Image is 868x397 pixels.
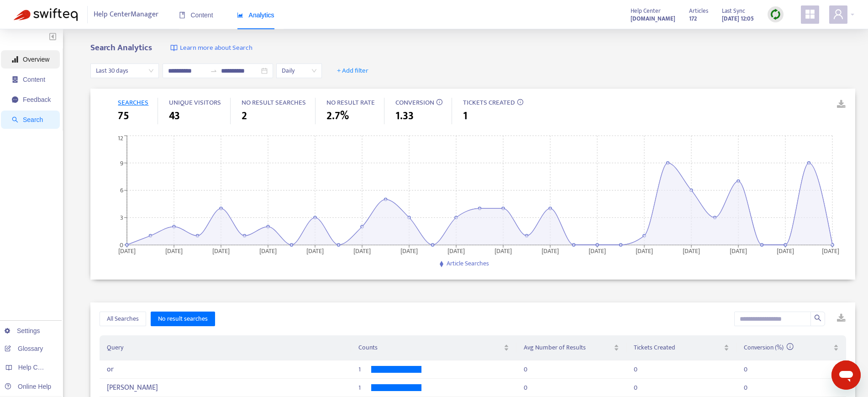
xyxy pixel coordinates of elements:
span: CONVERSION [395,97,434,108]
span: Conversion (%) [744,342,794,353]
th: Avg Number of Results [516,335,626,360]
a: Glossary [5,345,43,352]
span: Counts [358,343,501,353]
b: Search Analytics [90,41,152,55]
span: Feedback [23,96,51,103]
a: Settings [5,327,40,334]
tspan: [DATE] [353,246,371,256]
span: 43 [169,108,180,124]
span: Analytics [237,11,274,19]
span: signal [12,56,18,63]
tspan: 0 [120,240,123,250]
tspan: [DATE] [165,246,183,256]
div: 0 [634,387,637,388]
span: appstore [805,9,815,20]
span: swap-right [210,67,217,74]
span: search [814,314,821,322]
strong: 172 [689,14,697,24]
tspan: [DATE] [447,246,465,256]
div: [PERSON_NAME] [107,383,303,392]
tspan: 3 [120,212,123,223]
img: sync.dc5367851b00ba804db3.png [770,9,781,20]
tspan: [DATE] [636,246,653,256]
span: message [12,96,18,103]
tspan: [DATE] [777,246,794,256]
th: Query [100,335,351,360]
th: Counts [351,335,516,360]
tspan: [DATE] [589,246,606,256]
a: Learn more about Search [170,43,253,53]
span: Help Centers [18,364,56,371]
button: + Add filter [330,64,375,78]
span: 1 [358,387,368,388]
span: NO RESULT SEARCHES [242,97,306,108]
span: search [12,116,18,123]
strong: [DATE] 12:05 [722,14,754,24]
a: Online Help [5,383,51,390]
span: user [833,9,844,20]
tspan: [DATE] [306,246,324,256]
span: Last 30 days [96,64,153,78]
span: Tickets Created [634,343,722,353]
img: image-link [170,44,178,52]
span: book [179,12,185,18]
span: 2.7% [326,108,349,124]
span: SEARCHES [118,97,148,108]
span: area-chart [237,12,243,18]
span: UNIQUE VISITORS [169,97,221,108]
span: NO RESULT RATE [326,97,375,108]
tspan: 12 [118,133,123,143]
span: 1.33 [395,108,414,124]
span: Avg Number of Results [524,343,612,353]
span: Help Center [631,6,661,16]
img: Swifteq [14,8,78,21]
span: + Add filter [337,65,368,76]
tspan: [DATE] [822,246,840,256]
div: 0 [524,387,527,388]
tspan: [DATE] [212,246,230,256]
tspan: [DATE] [730,246,747,256]
th: Tickets Created [626,335,736,360]
span: All Searches [107,314,139,324]
span: Content [179,11,213,19]
span: 75 [118,108,129,124]
tspan: [DATE] [683,246,700,256]
span: container [12,76,18,83]
button: All Searches [100,312,146,326]
tspan: [DATE] [400,246,418,256]
span: to [210,67,217,74]
span: TICKETS CREATED [463,97,515,108]
span: Search [23,116,43,123]
span: Daily [282,64,316,78]
span: Articles [689,6,708,16]
span: Article Searches [447,258,489,269]
tspan: [DATE] [259,246,277,256]
span: Overview [23,56,49,63]
tspan: [DATE] [494,246,512,256]
tspan: [DATE] [118,246,136,256]
span: Content [23,76,45,83]
iframe: Button to launch messaging window [831,360,861,390]
div: or [107,365,303,374]
strong: [DOMAIN_NAME] [631,14,675,24]
tspan: 9 [120,158,123,169]
span: No result searches [158,314,208,324]
a: [DOMAIN_NAME] [631,13,675,24]
div: 0 [744,387,747,388]
button: No result searches [151,312,215,326]
span: Help Center Manager [94,6,158,23]
tspan: 6 [120,185,123,196]
span: 2 [242,108,247,124]
tspan: [DATE] [542,246,559,256]
span: Learn more about Search [180,43,253,53]
span: 1 [463,108,468,124]
span: Last Sync [722,6,745,16]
